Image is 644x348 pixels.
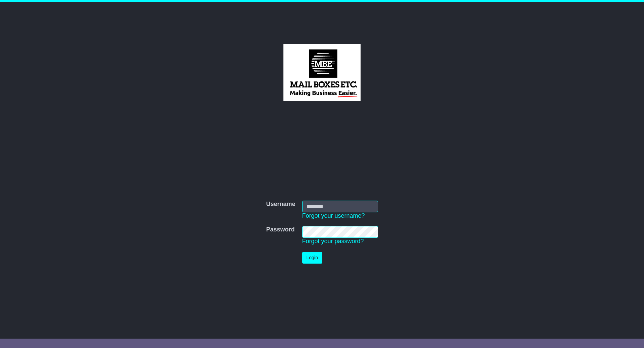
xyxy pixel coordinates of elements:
[283,44,360,101] img: MBE Brisbane CBD
[266,226,294,233] label: Password
[266,201,295,208] label: Username
[302,252,322,264] button: Login
[302,238,364,245] a: Forgot your password?
[302,212,365,219] a: Forgot your username?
